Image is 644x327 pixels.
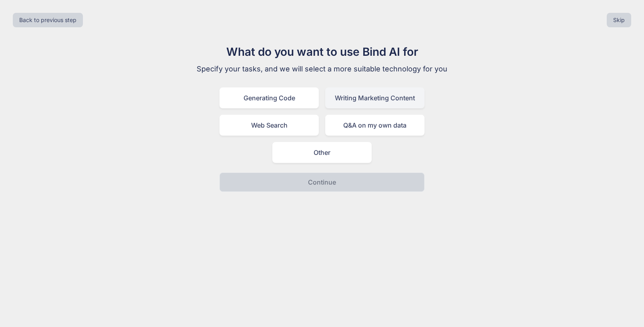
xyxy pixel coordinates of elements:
p: Continue [308,177,336,187]
div: Generating Code [219,87,319,108]
div: Web Search [219,115,319,136]
h1: What do you want to use Bind AI for [187,43,457,60]
p: Specify your tasks, and we will select a more suitable technology for you [187,63,457,75]
button: Back to previous step [13,13,83,27]
div: Other [272,142,372,163]
div: Q&A on my own data [325,115,425,136]
div: Writing Marketing Content [325,87,425,108]
button: Continue [219,173,425,192]
button: Skip [607,13,631,27]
